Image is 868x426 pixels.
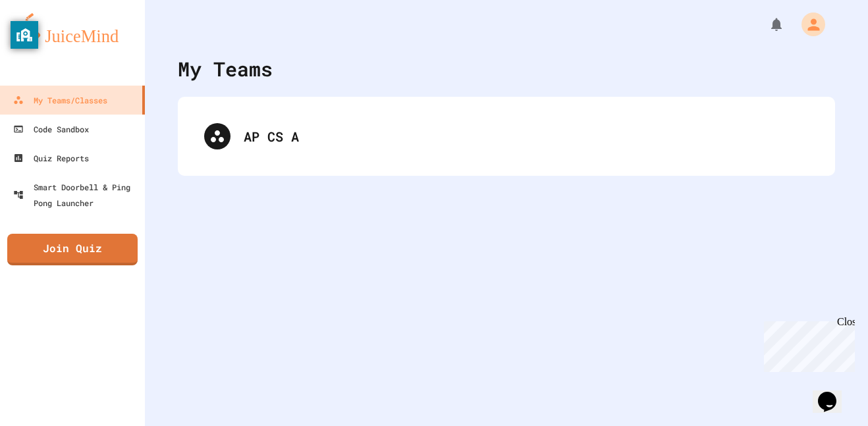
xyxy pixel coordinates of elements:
div: Quiz Reports [13,150,89,166]
iframe: chat widget [813,373,855,413]
div: My Teams [178,54,273,84]
div: AP CS A [244,126,809,146]
div: Code Sandbox [13,121,89,137]
div: Chat with us now!Close [5,5,91,84]
a: Join Quiz [7,234,138,265]
iframe: chat widget [759,316,855,372]
div: My Teams/Classes [13,92,107,108]
img: logo-orange.svg [13,13,132,47]
div: Smart Doorbell & Ping Pong Launcher [13,179,140,211]
div: AP CS A [191,110,822,163]
div: My Account [788,9,828,40]
button: privacy banner [11,21,38,49]
div: My Notifications [744,13,788,36]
